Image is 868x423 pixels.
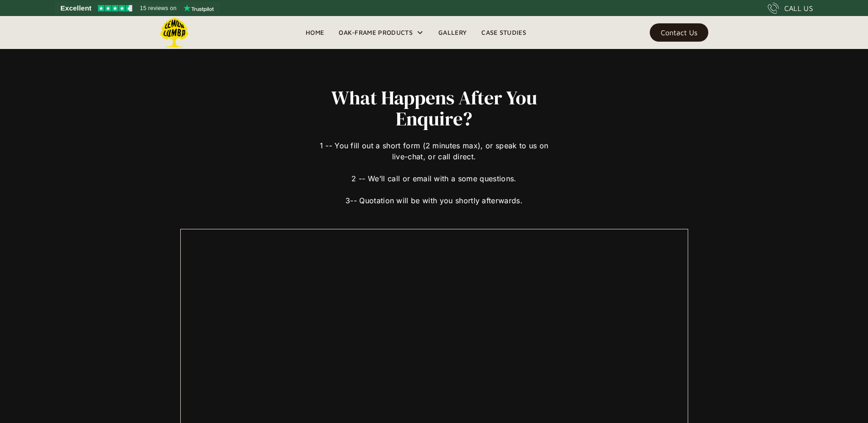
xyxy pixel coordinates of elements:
[768,3,813,14] a: CALL US
[339,27,413,38] div: Oak-Frame Products
[183,5,214,12] img: Trustpilot logo
[55,2,220,15] a: See Lemon Lumba reviews on Trustpilot
[60,3,92,14] span: Excellent
[98,5,132,11] img: Trustpilot 4.5 stars
[784,3,813,14] div: CALL US
[474,26,534,39] a: Case Studies
[298,26,331,39] a: Home
[331,16,431,49] div: Oak-Frame Products
[661,29,697,36] div: Contact Us
[431,26,474,39] a: Gallery
[316,129,552,206] div: 1 -- You fill out a short form (2 minutes max), or speak to us on live-chat, or call direct. 2 --...
[316,87,552,129] h2: What Happens After You Enquire?
[140,3,177,14] span: 15 reviews on
[650,23,708,42] a: Contact Us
